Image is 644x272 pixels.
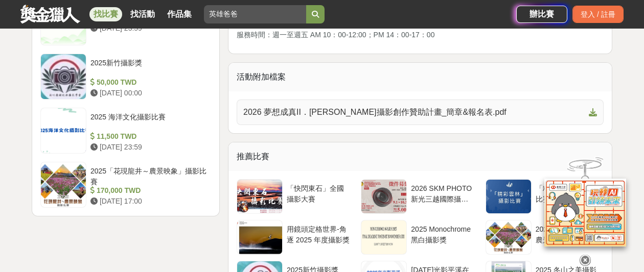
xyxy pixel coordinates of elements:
[89,7,122,21] a: 找比賽
[163,7,196,21] a: 作品集
[40,108,211,154] a: 2025 海洋文化攝影比賽 11,500 TWD [DATE] 23:59
[486,220,604,255] a: 2025「花現龍井～農景映象」攝影比賽
[90,196,207,207] div: [DATE] 17:00
[90,166,207,185] div: 2025「花現龍井～農景映象」攝影比賽
[287,224,351,243] div: 用鏡頭定格世界-角逐 2025 年度攝影獎
[243,106,585,118] span: 2026 夢想成真II．[PERSON_NAME]攝影創作贊助計畫_簡章&報名表.pdf
[40,54,211,100] a: 2025新竹攝影獎 50,000 TWD [DATE] 00:00
[90,142,207,153] div: [DATE] 23:59
[516,6,567,23] a: 辦比賽
[411,183,475,203] div: 2026 SKM PHOTO 新光三越國際攝影大賽‧徵件募集！
[572,6,624,23] div: 登入 / 註冊
[90,185,207,196] div: 170,000 TWD
[361,179,479,214] a: 2026 SKM PHOTO 新光三越國際攝影大賽‧徵件募集！
[486,179,604,214] a: 「精彩雲林」 攝影比賽
[126,7,159,21] a: 找活動
[228,63,612,91] div: 活動附加檔案
[287,183,351,203] div: 「快閃東石」全國攝影大賽
[237,179,355,214] a: 「快閃東石」全國攝影大賽
[90,112,207,131] div: 2025 海洋文化攝影比賽
[237,31,434,39] span: 服務時間：週一至週五 AM 10：00-12:00；PM 14：00-17：00
[361,220,479,255] a: 2025 Monochrome 黑白攝影獎
[90,77,207,88] div: 50,000 TWD
[204,5,306,23] input: 有長照挺你，care到心坎裡！青春出手，拍出照顧 影音徵件活動
[544,179,626,246] img: d2146d9a-e6f6-4337-9592-8cefde37ba6b.png
[90,88,207,98] div: [DATE] 00:00
[411,224,475,243] div: 2025 Monochrome 黑白攝影獎
[228,142,612,171] div: 推薦比賽
[40,162,211,208] a: 2025「花現龍井～農景映象」攝影比賽 170,000 TWD [DATE] 17:00
[237,100,604,125] a: 2026 夢想成真II．[PERSON_NAME]攝影創作贊助計畫_簡章&報名表.pdf
[237,220,355,255] a: 用鏡頭定格世界-角逐 2025 年度攝影獎
[90,131,207,142] div: 11,500 TWD
[90,58,207,77] div: 2025新竹攝影獎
